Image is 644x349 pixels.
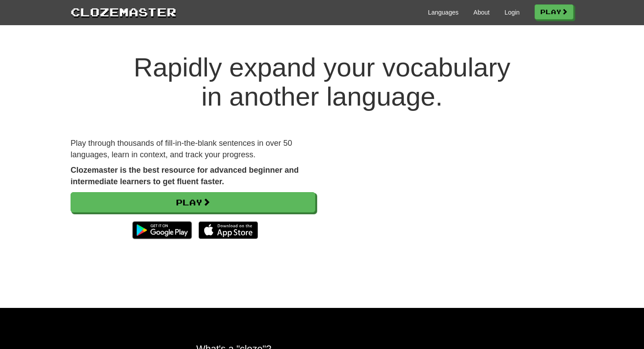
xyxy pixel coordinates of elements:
[198,221,258,239] img: Download_on_the_App_Store_Badge_US-UK_135x40-25178aeef6eb6b83b96f5f2d004eda3bffbb37122de64afbaef7...
[535,4,573,19] a: Play
[128,217,196,243] img: Get it on Google Play
[71,166,299,186] strong: Clozemaster is the best resource for advanced beginner and intermediate learners to get fluent fa...
[428,8,458,17] a: Languages
[473,8,490,17] a: About
[71,138,315,160] p: Play through thousands of fill-in-the-blank sentences in over 50 languages, learn in context, and...
[505,8,520,17] a: Login
[71,4,176,20] a: Clozemaster
[71,192,315,212] a: Play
